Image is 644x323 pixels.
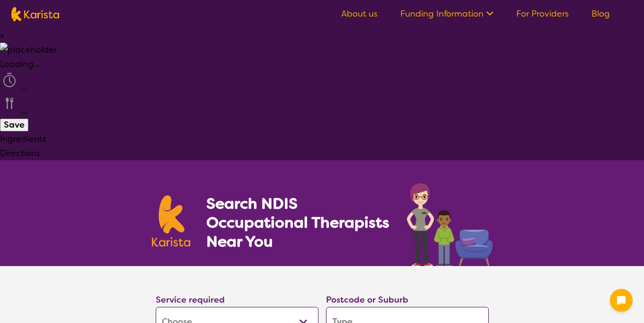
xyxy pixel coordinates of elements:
[206,194,390,251] h1: Search NDIS Occupational Therapists Near You
[152,195,191,247] img: Karista logo
[516,8,569,19] a: For Providers
[156,294,225,305] label: Service required
[21,105,27,116] span: ...
[21,82,27,93] span: ...
[326,294,408,305] label: Postcode or Suburb
[400,8,494,19] a: Funding Information
[11,7,59,21] img: Karista logo
[341,8,378,19] a: About us
[407,183,493,266] img: occupational-therapy
[591,8,610,19] a: Blog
